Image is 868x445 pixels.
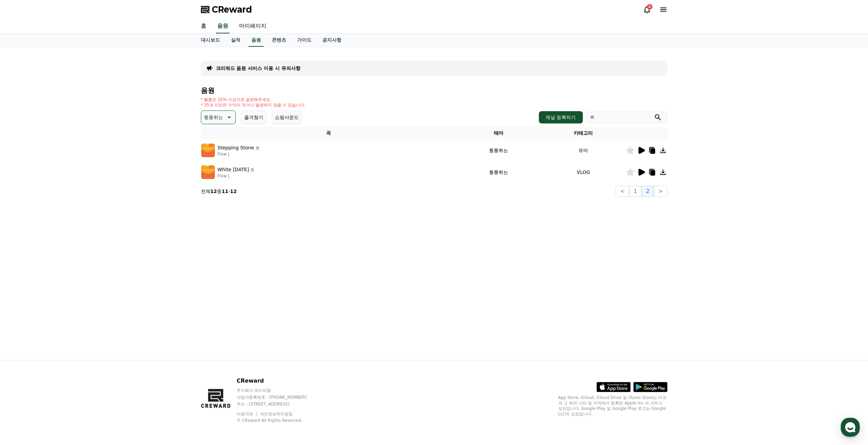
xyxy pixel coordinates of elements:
[201,4,252,15] a: CReward
[654,186,667,197] button: >
[629,186,642,197] button: 1
[237,412,258,416] a: 이용약관
[225,34,246,47] a: 실적
[249,34,264,47] a: 음원
[456,127,541,139] th: 테마
[541,127,626,139] th: 카테고리
[201,87,667,94] h4: 음원
[201,127,457,139] th: 곡
[616,186,629,197] button: <
[216,65,300,72] a: 크리워드 음원 서비스 이용 시 유의사항
[195,34,225,47] a: 대시보드
[212,4,252,15] span: CReward
[216,19,230,33] a: 음원
[201,188,237,195] p: 전체 중 -
[201,144,215,157] img: music
[21,226,26,232] span: 홈
[237,395,320,400] p: 사업자등록번호 : [PHONE_NUMBER]
[456,161,541,183] td: 통통튀는
[241,110,266,124] button: 즐겨찾기
[272,110,302,124] button: 쇼핑사운드
[62,227,71,232] span: 대화
[558,395,667,417] p: App Store, iCloud, iCloud Drive 및 iTunes Store는 미국과 그 밖의 나라 및 지역에서 등록된 Apple Inc.의 서비스 상표입니다. Goo...
[195,19,212,33] a: 홈
[317,34,347,47] a: 공지사항
[541,161,626,183] td: VLOG
[237,401,320,407] p: 주소 : [STREET_ADDRESS]
[222,189,228,194] strong: 11
[260,412,293,416] a: 개인정보처리방침
[105,226,114,232] span: 설정
[643,5,651,14] a: 4
[201,102,306,108] p: * 35초 미만은 수익이 적거나 발생하지 않을 수 있습니다.
[237,377,320,385] p: CReward
[292,34,317,47] a: 가이드
[201,165,215,179] img: music
[204,113,223,122] p: 통통튀는
[237,418,320,423] p: © CReward All Rights Reserved.
[210,189,217,194] strong: 12
[237,388,320,393] p: 주식회사 와이피랩
[218,166,249,173] p: White [DATE]
[201,97,306,102] p: * 볼륨은 15% 이상으로 설정해주세요.
[88,216,131,233] a: 설정
[541,139,626,161] td: 유머
[230,189,237,194] strong: 12
[218,144,254,151] p: Stepping Stone
[2,216,45,233] a: 홈
[201,110,236,124] button: 통통튀는
[234,19,272,33] a: 마이페이지
[45,216,88,233] a: 대화
[539,111,583,123] button: 채널 등록하기
[218,151,260,157] p: Flow J
[647,4,652,10] div: 4
[456,139,541,161] td: 통통튀는
[642,186,654,197] button: 2
[218,173,255,179] p: Flow J
[266,34,292,47] a: 콘텐츠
